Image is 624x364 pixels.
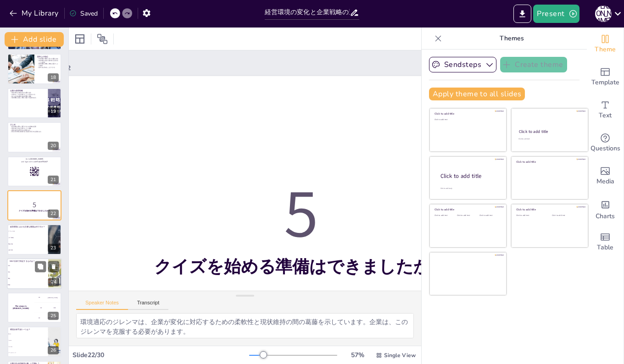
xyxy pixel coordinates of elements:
span: 経済成長 [9,250,47,251]
button: Export to PowerPoint [513,5,531,23]
p: SWOT分析で特定するものは？ [10,259,45,262]
p: 環境の変化に敏感である必要がある [10,92,45,94]
div: https://cdn.sendsteps.com/images/logo/sendsteps_logo_white.pnghttps://cdn.sendsteps.com/images/lo... [7,190,61,221]
div: 25 [48,312,59,320]
button: Speaker Notes [76,300,128,310]
span: 強み [8,265,48,266]
div: https://cdn.sendsteps.com/images/logo/sendsteps_logo_white.pnghttps://cdn.sendsteps.com/images/lo... [7,224,61,254]
span: 5つの力 [9,346,47,347]
p: 経営環境の変化に適応するための戦略が必要 [10,126,59,128]
div: 24 [7,258,62,289]
div: 200 [34,303,61,313]
p: and login with code [10,160,59,163]
span: 脅威 [8,284,48,286]
div: 18 [48,73,59,82]
button: My Library [7,6,62,21]
span: 機会 [8,277,48,279]
p: まとめ [10,123,59,126]
div: 26 [48,346,59,354]
div: Click to add title [516,160,582,164]
div: Click to add text [435,119,500,121]
p: 内部環境の強みを最大限に活用することが必要 [37,60,59,63]
div: Add charts and graphs [587,193,624,226]
div: Click to add text [479,215,500,217]
div: 57 % [346,351,368,359]
div: Click to add text [457,215,478,217]
div: Add text boxes [587,94,624,127]
p: Go to [10,158,59,160]
div: 100 [34,292,61,303]
button: Present [533,5,579,23]
button: Apply theme to all slides [429,88,525,100]
span: Text [599,110,612,121]
div: Add images, graphics, shapes or video [587,160,624,193]
h4: The winner is [PERSON_NAME] [7,305,34,310]
span: 弱み [8,271,48,272]
p: 市場のニーズを把握することが求められる [10,94,45,95]
span: グローバル化 [9,231,47,232]
div: Click to add text [552,215,581,217]
span: Template [591,77,619,88]
div: Click to add text [518,138,579,140]
div: 20 [48,142,59,150]
p: 新たな市場の開拓や技術革新が重要 [10,95,45,97]
span: Charts [596,211,615,221]
p: 5 [73,166,529,261]
p: 競争上の地位 [37,55,59,58]
strong: クイズを始める準備はできましたか？ [19,210,50,212]
div: 21 [48,176,59,184]
div: Jaap [53,307,56,309]
div: 22 [48,210,59,218]
button: Sendsteps [429,57,496,72]
button: Add slide [5,32,64,47]
div: Add ready made slides [587,61,624,94]
div: Click to add body [440,187,498,189]
button: Duplicate Slide [35,261,46,272]
div: Click to add title [519,129,580,134]
div: https://cdn.sendsteps.com/images/logo/sendsteps_logo_white.pnghttps://cdn.sendsteps.com/images/lo... [7,122,61,152]
span: Media [596,176,614,187]
p: 環境分析手法の一つは？ [10,328,45,331]
div: https://cdn.sendsteps.com/images/logo/sendsteps_logo_white.pnghttps://cdn.sendsteps.com/images/lo... [7,88,61,118]
div: 300 [34,313,61,323]
div: Slide 22 / 30 [72,351,249,359]
div: 25 [7,292,61,323]
div: Click to add title [516,208,582,211]
div: Click to add title [440,172,499,180]
span: SWOT [9,339,47,340]
div: Add a table [587,226,624,259]
div: 26 [7,326,61,357]
span: Table [597,243,613,253]
span: Single View [384,352,416,359]
p: Themes [446,28,578,50]
span: PEST [9,333,47,334]
span: Position [97,33,108,44]
input: Insert title [265,6,350,19]
span: 技術革新 [9,243,47,245]
div: Click to add text [516,215,545,217]
div: 23 [48,244,59,252]
span: Questions [591,143,620,154]
div: Get real-time input from your audience [587,127,624,160]
strong: クイズを始める準備はできましたか？ [154,255,448,278]
span: 少子高齢化 [9,237,47,238]
div: https://cdn.sendsteps.com/images/logo/sendsteps_logo_white.pnghttps://cdn.sendsteps.com/images/lo... [7,156,61,187]
p: 5 [10,200,59,210]
button: [PERSON_NAME] [595,5,612,23]
div: Slide 22 [48,64,455,72]
div: Saved [69,9,98,18]
div: Click to add text [435,215,455,217]
span: Theme [595,44,616,55]
div: Change the overall theme [587,28,624,61]
p: 成長戦略を見直し環境に適応する必要がある [10,97,45,99]
p: 柔軟な経営を実現する必要がある [10,129,59,131]
div: Click to add title [435,112,500,116]
button: Transcript [128,300,169,310]
button: Create theme [500,57,567,72]
div: 19 [48,107,59,116]
p: 競争力を高めることができる [37,66,59,68]
div: 24 [48,278,59,286]
p: 企業の成長戦略 [10,89,45,92]
p: 競争環境を理解し戦略を見直すことが重要 [37,63,59,66]
div: Click to add title [435,208,500,211]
